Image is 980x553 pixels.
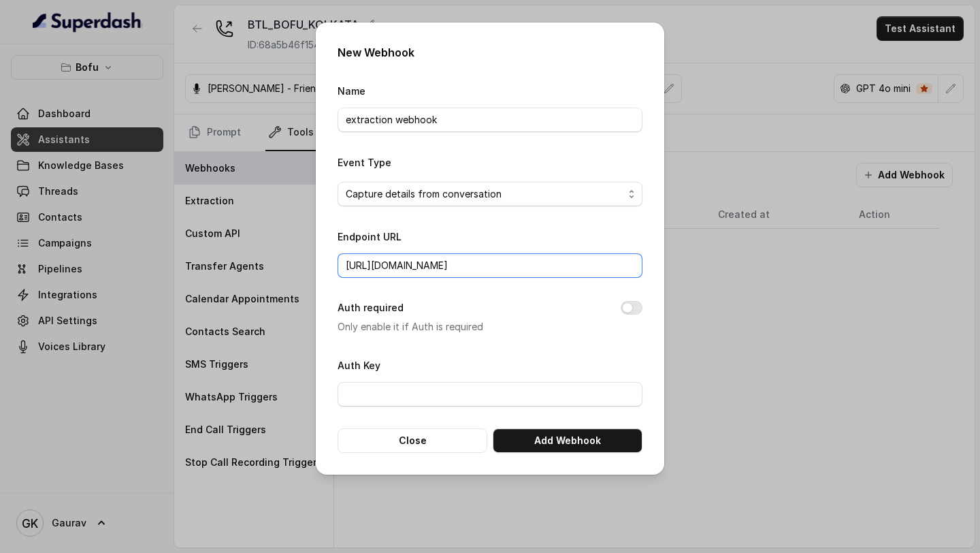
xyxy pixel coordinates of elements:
[338,319,599,335] p: Only enable it if Auth is required
[338,182,642,206] button: Capture details from conversation
[338,231,402,242] label: Endpoint URL
[338,300,404,316] label: Auth required
[346,186,623,202] span: Capture details from conversation
[338,44,642,61] h2: New Webhook
[338,157,391,168] label: Event Type
[338,360,380,371] label: Auth Key
[338,85,365,97] label: Name
[493,428,642,453] button: Add Webhook
[338,428,487,453] button: Close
